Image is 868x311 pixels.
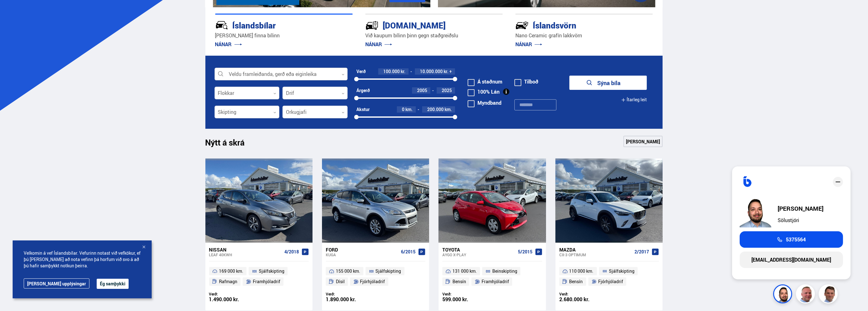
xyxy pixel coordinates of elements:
span: Beinskipting [492,267,517,275]
span: Sjálfskipting [376,267,401,275]
button: Ítarleg leit [621,93,647,107]
span: 10.000.000 [420,68,443,74]
span: 4/2018 [284,249,299,254]
p: Nano Ceramic grafín lakkvörn [515,32,653,39]
div: Ford [326,247,398,252]
span: Sjálfskipting [609,267,634,275]
span: 100.000 [383,68,400,74]
div: 1.490.000 kr. [209,297,259,302]
span: kr. [444,69,448,74]
img: -Svtn6bYgwAsiwNX.svg [515,19,529,32]
div: Aygo X-PLAY [442,252,515,257]
div: Árgerð [356,88,370,93]
a: NÁNAR [515,41,542,48]
span: Framhjóladrif [253,278,280,285]
img: siFngHWaQ9KaOqBr.png [797,285,816,304]
div: Íslandsvörn [515,19,630,30]
div: Verð: [326,292,376,296]
div: Mazda [559,247,632,252]
div: [DOMAIN_NAME] [365,19,480,30]
span: Rafmagn [219,278,237,285]
span: Bensín [452,278,466,285]
p: Við kaupum bílinn þinn gegn staðgreiðslu [365,32,503,39]
div: Akstur [356,107,370,112]
div: [PERSON_NAME] [778,205,823,212]
div: Sölustjóri [778,217,823,223]
a: Ford Kuga 6/2015 155 000 km. Sjálfskipting Dísil Fjórhjóladrif Verð: 1.890.000 kr. [322,243,429,310]
a: Mazda CX-3 OPTIMUM 2/2017 110 000 km. Sjálfskipting Bensín Fjórhjóladrif Verð: 2.680.000 kr. [555,243,663,310]
div: Nissan [209,247,282,252]
a: 5375564 [740,231,843,248]
label: Á staðnum [468,79,502,84]
div: Leaf 40KWH [209,252,282,257]
span: Bensín [569,278,583,285]
a: [PERSON_NAME] upplýsingar [24,278,89,289]
span: 5/2015 [518,249,532,254]
span: 5375564 [786,237,806,242]
div: Verð: [559,292,609,296]
span: 169 000 km. [219,267,243,275]
span: kr. [401,69,405,74]
div: close [833,177,843,187]
div: 2.680.000 kr. [559,297,609,302]
p: [PERSON_NAME] finna bílinn [215,32,353,39]
div: Íslandsbílar [215,19,330,30]
span: km. [445,107,452,112]
span: 155 000 km. [336,267,360,275]
button: Ég samþykki [97,279,129,289]
span: Sjálfskipting [259,267,284,275]
div: CX-3 OPTIMUM [559,252,632,257]
span: 200.000 [427,106,444,112]
a: NÁNAR [365,41,392,48]
span: 2/2017 [634,249,649,254]
span: km. [405,107,413,112]
img: nhp88E3Fdnt1Opn2.png [774,285,793,304]
label: 100% Lán [468,89,500,94]
button: Sýna bíla [569,76,647,90]
span: 6/2015 [401,249,416,254]
a: Nissan Leaf 40KWH 4/2018 169 000 km. Sjálfskipting Rafmagn Framhjóladrif Verð: 1.490.000 kr. [205,243,313,310]
span: + [449,69,452,74]
img: tr5P-W3DuiFaO7aO.svg [365,19,379,32]
div: Kuga [326,252,398,257]
span: 110 000 km. [569,267,594,275]
a: [EMAIL_ADDRESS][DOMAIN_NAME] [740,252,843,268]
span: 131 000 km. [452,267,477,275]
a: [PERSON_NAME] [623,136,663,147]
img: FbJEzSuNWCJXmdc-.webp [820,285,839,304]
label: Tilboð [514,79,538,84]
div: Verð: [442,292,492,296]
div: 1.890.000 kr. [326,297,376,302]
span: Dísil [336,278,345,285]
span: Framhjóladrif [482,278,509,285]
a: Toyota Aygo X-PLAY 5/2015 131 000 km. Beinskipting Bensín Framhjóladrif Verð: 599.000 kr. [439,243,546,310]
span: Fjórhjóladrif [360,278,385,285]
span: Fjórhjóladrif [598,278,623,285]
span: 2025 [442,87,452,93]
button: Opna LiveChat spjallviðmót [5,3,24,22]
span: 0 [402,106,404,112]
span: Velkomin á vef Íslandsbílar. Vefurinn notast við vefkökur, ef þú [PERSON_NAME] að nota vefinn þá ... [24,250,141,269]
span: 2005 [417,87,427,93]
img: nhp88E3Fdnt1Opn2.png [740,196,771,227]
h1: Nýtt á skrá [205,138,256,151]
div: Toyota [442,247,515,252]
div: Verð [356,69,366,74]
a: NÁNAR [215,41,242,48]
div: 599.000 kr. [442,297,492,302]
label: Myndband [468,100,501,105]
img: JRvxyua_JYH6wB4c.svg [215,19,228,32]
div: Verð: [209,292,259,296]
